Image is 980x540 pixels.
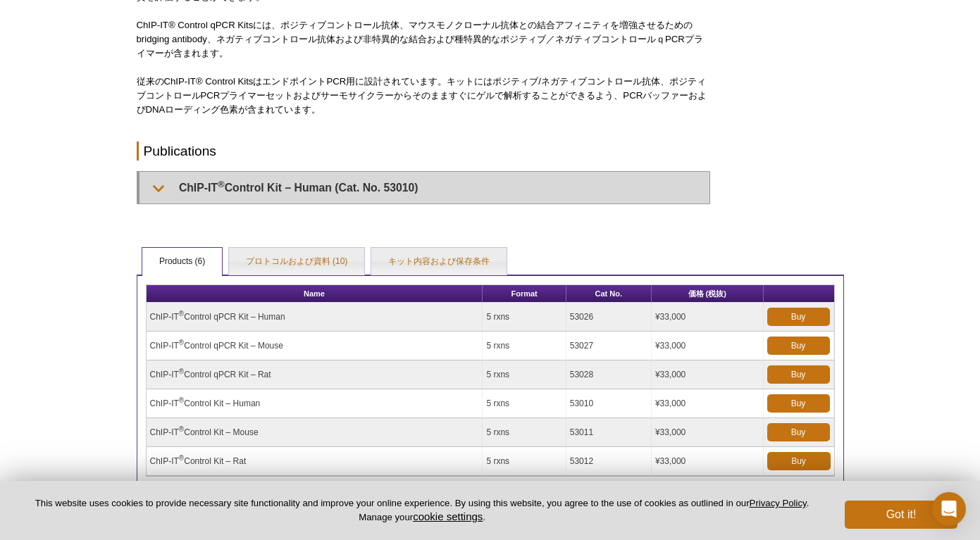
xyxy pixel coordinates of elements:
[652,418,764,447] td: ¥33,000
[652,285,764,303] th: 価格 (税抜)
[483,332,566,360] td: 5 rxns
[179,425,184,433] sup: ®
[566,303,652,332] td: 53026
[137,18,710,61] p: ChIP-IT® Control qPCR Kitsには、ポジティブコントロール抗体、マウスモノクローナル抗体との結合アフィニティを増強させるための bridging antibody、ネガティ...
[652,360,764,389] td: ¥33,000
[179,339,184,346] sup: ®
[413,510,483,522] button: cookie settings
[179,396,184,404] sup: ®
[652,303,764,332] td: ¥33,000
[566,332,652,360] td: 53027
[767,452,831,470] a: Buy
[767,337,830,355] a: Buy
[483,303,566,332] td: 5 rxns
[750,498,807,508] a: Privacy Policy
[179,368,184,375] sup: ®
[371,248,507,276] a: キット内容および保存条件
[179,310,184,318] sup: ®
[147,332,483,360] td: ChIP-IT Control qPCR Kit – Mouse
[932,492,966,526] div: Open Intercom Messenger
[483,447,566,476] td: 5 rxns
[767,394,830,413] a: Buy
[566,360,652,389] td: 53028
[767,308,830,326] a: Buy
[483,285,566,303] th: Format
[179,454,184,462] sup: ®
[147,360,483,389] td: ChIP-IT Control qPCR Kit – Rat
[483,418,566,447] td: 5 rxns
[137,142,710,161] h2: Publications
[147,418,483,447] td: ChIP-IT Control Kit – Mouse
[652,389,764,418] td: ¥33,000
[147,447,483,476] td: ChIP-IT Control Kit – Rat
[229,248,365,276] a: プロトコルおよび資料 (10)
[767,365,830,384] a: Buy
[483,360,566,389] td: 5 rxns
[218,179,225,189] sup: ®
[23,497,821,524] p: This website uses cookies to provide necessary site functionality and improve your online experie...
[566,389,652,418] td: 53010
[137,75,710,117] p: 従来のChIP-IT® Control KitsはエンドポイントPCR用に設計されています。キットにはポジティブ/ネガティブコントロール抗体、ポジティブコントロールPCRプライマーセットおよびサ...
[566,418,652,447] td: 53011
[566,285,652,303] th: Cat No.
[652,332,764,360] td: ¥33,000
[147,389,483,418] td: ChIP-IT Control Kit – Human
[845,501,957,529] button: Got it!
[147,303,483,332] td: ChIP-IT Control qPCR Kit – Human
[566,447,652,476] td: 53012
[142,248,222,276] a: Products (6)
[483,389,566,418] td: 5 rxns
[652,447,764,476] td: ¥33,000
[767,423,830,441] a: Buy
[147,285,483,303] th: Name
[139,172,709,203] summary: ChIP-IT®Control Kit – Human (Cat. No. 53010)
